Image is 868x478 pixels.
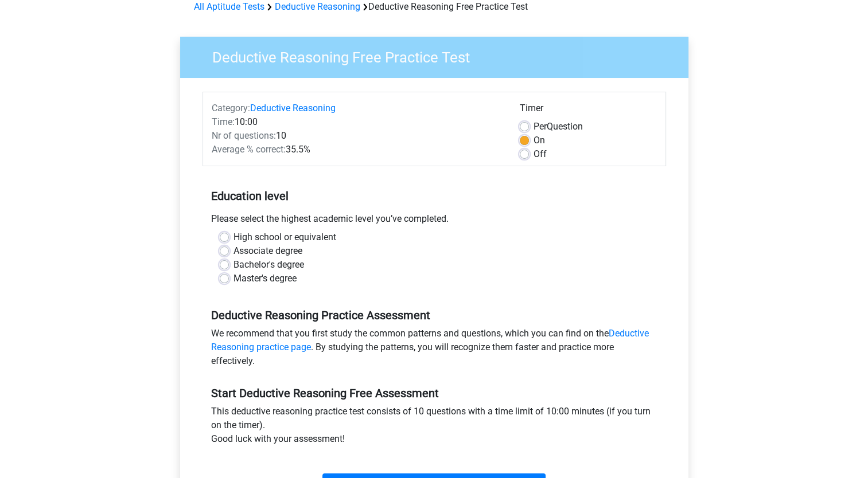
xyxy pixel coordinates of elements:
[233,244,302,258] label: Associate degree
[233,272,297,285] label: Master's degree
[203,129,511,143] div: 10
[534,134,545,147] label: On
[211,308,657,322] h5: Deductive Reasoning Practice Assessment
[233,258,304,272] label: Bachelor's degree
[212,144,286,155] span: Average % correct:
[211,386,657,400] h5: Start Deductive Reasoning Free Assessment
[212,130,276,141] span: Nr of questions:
[275,1,360,12] a: Deductive Reasoning
[198,44,680,66] h3: Deductive Reasoning Free Practice Test
[203,405,666,450] div: This deductive reasoning practice test consists of 10 questions with a time limit of 10:00 minute...
[534,121,547,132] span: Per
[211,185,657,207] h5: Education level
[194,1,264,12] a: All Aptitude Tests
[203,327,666,373] div: We recommend that you first study the common patterns and questions, which you can find on the . ...
[534,120,583,134] label: Question
[203,143,511,156] div: 35.5%
[203,212,666,230] div: Please select the highest academic level you’ve completed.
[203,115,511,129] div: 10:00
[250,103,336,113] a: Deductive Reasoning
[520,101,657,120] div: Timer
[233,230,336,244] label: High school or equivalent
[534,147,547,161] label: Off
[212,103,250,113] span: Category:
[212,116,235,127] span: Time:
